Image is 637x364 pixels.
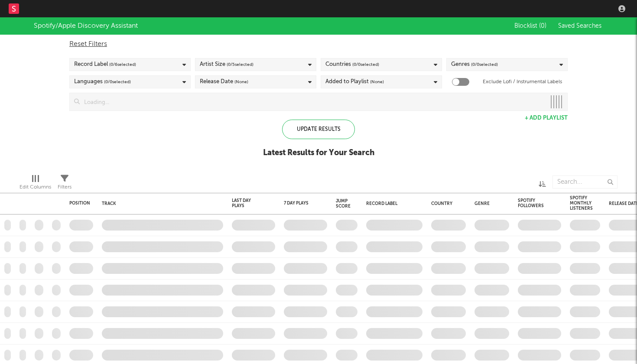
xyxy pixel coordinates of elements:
[69,201,90,206] div: Position
[74,59,136,70] div: Record Label
[514,23,546,29] span: Blocklist
[34,21,138,31] div: Spotify/Apple Discovery Assistant
[104,77,131,87] span: ( 0 / 0 selected)
[80,93,546,110] input: Loading...
[200,77,248,87] div: Release Date
[366,201,418,206] div: Record Label
[234,77,248,87] span: (None)
[74,77,131,87] div: Languages
[539,23,546,29] span: ( 0 )
[552,175,617,188] input: Search...
[325,59,379,70] div: Countries
[451,59,498,70] div: Genres
[556,23,603,29] button: Saved Searches
[525,115,568,121] button: + Add Playlist
[109,59,136,70] span: ( 0 / 6 selected)
[558,23,603,29] span: Saved Searches
[69,39,568,49] div: Reset Filters
[58,182,71,192] div: Filters
[227,59,253,70] span: ( 0 / 5 selected)
[370,77,384,87] span: (None)
[58,171,71,196] div: Filters
[200,59,253,70] div: Artist Size
[352,59,379,70] span: ( 0 / 0 selected)
[19,182,51,192] div: Edit Columns
[102,201,219,206] div: Track
[471,59,498,70] span: ( 0 / 0 selected)
[336,198,351,209] div: Jump Score
[263,148,374,158] div: Latest Results for Your Search
[518,198,548,208] div: Spotify Followers
[483,77,562,87] label: Exclude Lofi / Instrumental Labels
[431,201,461,206] div: Country
[570,195,593,211] div: Spotify Monthly Listeners
[19,171,51,196] div: Edit Columns
[474,201,505,206] div: Genre
[325,77,384,87] div: Added to Playlist
[284,201,314,206] div: 7 Day Plays
[282,120,355,139] div: Update Results
[232,198,262,208] div: Last Day Plays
